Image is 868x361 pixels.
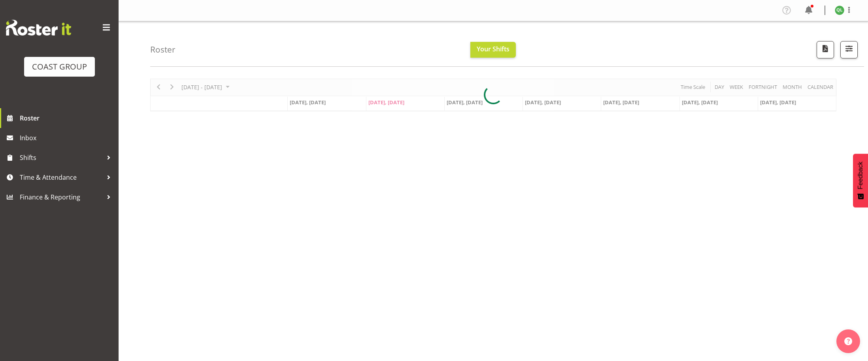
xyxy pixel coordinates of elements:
[844,337,852,345] img: help-xxl-2.png
[20,171,103,183] span: Time & Attendance
[857,162,864,189] span: Feedback
[20,191,103,203] span: Finance & Reporting
[6,20,71,36] img: Rosterit website logo
[477,45,509,53] span: Your Shifts
[32,61,87,73] div: COAST GROUP
[20,112,115,124] span: Roster
[853,154,868,207] button: Feedback - Show survey
[20,152,103,164] span: Shifts
[817,41,834,58] button: Download a PDF of the roster according to the set date range.
[470,42,516,58] button: Your Shifts
[150,45,175,54] h4: Roster
[835,6,844,15] img: quintin-leoata11280.jpg
[20,132,115,144] span: Inbox
[840,41,858,58] button: Filter Shifts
